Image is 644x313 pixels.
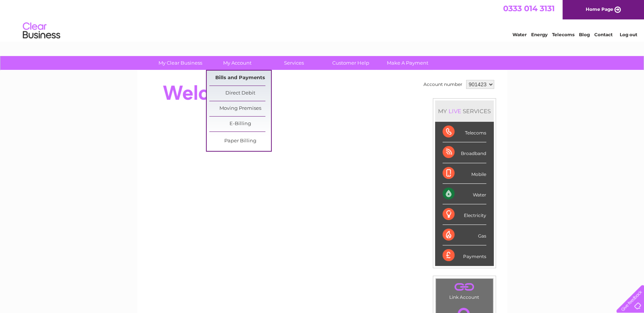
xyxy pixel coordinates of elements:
a: Make A Payment [377,56,438,70]
div: Electricity [443,204,486,225]
a: My Clear Business [150,56,211,70]
div: Broadband [443,142,486,163]
div: Payments [443,245,486,266]
a: . [438,281,491,294]
div: Clear Business is a trading name of Verastar Limited (registered in [GEOGRAPHIC_DATA] No. 3667643... [146,4,499,36]
div: Mobile [443,163,486,184]
a: Telecoms [552,32,574,37]
a: Blog [579,32,590,37]
div: Water [443,184,486,204]
a: Services [263,56,325,70]
a: Energy [531,32,548,37]
a: Customer Help [320,56,382,70]
div: Gas [443,225,486,245]
a: Moving Premises [209,101,271,116]
a: Direct Debit [209,86,271,101]
a: My Account [206,56,268,70]
a: Bills and Payments [209,71,271,86]
td: Account number [422,78,464,91]
a: Contact [594,32,613,37]
a: Water [512,32,527,37]
img: logo.png [22,19,61,42]
td: Link Account [435,278,493,302]
a: 0333 014 3131 [503,4,555,13]
a: Paper Billing [209,134,271,149]
a: E-Billing [209,117,271,131]
div: Telecoms [443,122,486,142]
div: MY SERVICES [435,100,494,122]
div: LIVE [447,108,463,115]
a: Log out [619,32,637,37]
